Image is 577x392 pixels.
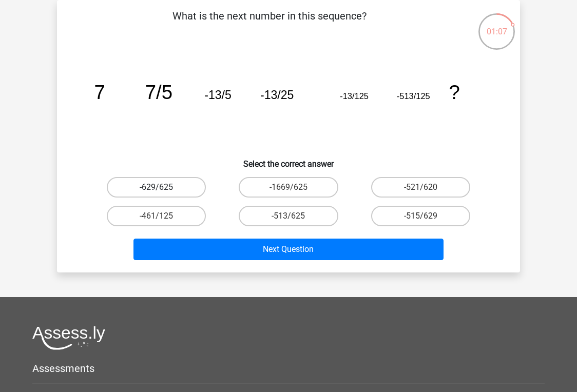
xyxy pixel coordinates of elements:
label: -521/620 [371,177,470,198]
div: 01:07 [477,12,516,38]
label: -1669/625 [239,177,338,198]
h5: Assessments [32,362,545,375]
tspan: ? [449,81,459,103]
tspan: -513/125 [397,91,430,101]
label: -513/625 [239,206,338,226]
p: What is the next number in this sequence? [73,8,465,39]
tspan: -13/25 [260,88,294,102]
label: -461/125 [107,206,206,226]
tspan: 7/5 [145,81,172,103]
button: Next Question [133,239,444,260]
tspan: -13/5 [204,88,231,102]
img: Assessly logo [32,326,105,350]
h6: Select the correct answer [73,151,504,169]
label: -515/629 [371,206,470,226]
tspan: -13/125 [340,91,369,101]
tspan: 7 [94,81,105,103]
label: -629/625 [107,177,206,198]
